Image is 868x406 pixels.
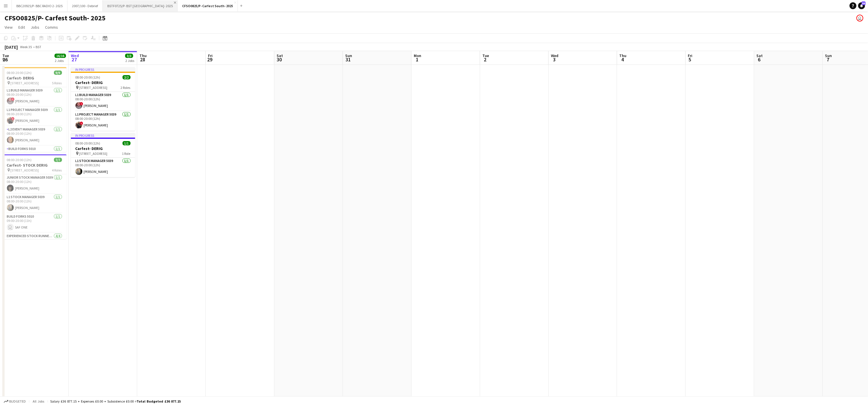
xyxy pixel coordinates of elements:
span: 2 Roles [121,85,131,90]
span: 9/9 [54,71,62,75]
app-card-role: L1 Build Manager 50391/108:00-20:00 (12h)![PERSON_NAME] [71,92,135,111]
app-job-card: 08:00-20:00 (12h)9/9Carfest- DERIG [STREET_ADDRESS]5 RolesL1 Build Manager 50391/108:00-20:00 (12... [2,67,67,152]
span: 3/3 [125,54,133,58]
a: Jobs [28,24,42,31]
span: 1 [413,56,421,63]
app-user-avatar: Suzanne Edwards [857,15,863,22]
span: 16/16 [55,54,66,58]
div: BST [36,45,41,49]
app-card-role: L1 Project Manager 50391/108:00-20:00 (12h)![PERSON_NAME] [71,111,135,131]
app-card-role: L1 Stock Manager 50391/108:00-20:00 (12h)[PERSON_NAME] [71,158,135,177]
app-card-role: L1 Project Manager 50391/108:00-20:00 (12h)![PERSON_NAME] [2,107,67,126]
span: 1 Role [122,151,131,156]
h1: CFSO0825/P- Carfest South- 2025 [5,14,106,22]
app-job-card: In progress08:00-20:00 (12h)1/1Carfest- DERIG [STREET_ADDRESS]1 RoleL1 Stock Manager 50391/108:00... [71,133,135,177]
span: Edit [18,25,25,30]
div: 2 Jobs [125,58,134,63]
span: 4 Roles [52,168,62,172]
h3: Carfest- DERIG [2,75,67,81]
span: Comms [45,25,58,30]
span: 1/1 [123,141,131,145]
span: ! [11,117,15,120]
span: 30 [276,56,283,63]
a: 84 [858,2,865,9]
span: Fri [208,53,213,58]
app-job-card: 08:00-20:00 (12h)7/7Carfest- STOCK DERIG [STREET_ADDRESS]4 RolesJunior Stock Manager 50391/108:00... [2,154,67,239]
span: Total Budgeted £36 877.15 [137,399,181,403]
span: 28 [139,56,147,63]
span: 08:00-20:00 (12h) [75,75,100,79]
span: 84 [862,1,866,5]
div: In progress [71,67,135,72]
span: 08:00-20:00 (12h) [75,141,100,145]
app-card-role: L1 Stock Manager 50391/108:00-20:00 (12h)[PERSON_NAME] [2,194,67,213]
span: Wed [71,53,79,58]
span: 29 [207,56,213,63]
div: In progress [71,133,135,138]
button: CFSO0825/P- Carfest South- 2025 [178,0,238,11]
span: 5 Roles [52,81,62,85]
a: Comms [43,24,60,31]
div: 2 Jobs [55,58,66,63]
span: 08:00-20:00 (12h) [7,158,32,162]
span: [STREET_ADDRESS] [11,168,39,172]
app-card-role: Junior Stock Manager 50391/108:00-20:00 (12h)[PERSON_NAME] [2,174,67,194]
a: Edit [16,24,27,31]
span: ! [11,97,15,101]
span: Budgeted [9,399,26,403]
app-card-role: Experienced Stock Runner 50124/409:00-20:00 (11h) [2,233,67,277]
span: Jobs [31,25,39,30]
button: BSTF0725/P- BST [GEOGRAPHIC_DATA]- 2025 [103,0,178,11]
button: 2007/100 - Debrief [67,0,103,11]
app-card-role: L1 Build Manager 50391/108:00-20:00 (12h)![PERSON_NAME] [2,87,67,107]
span: 27 [70,56,79,63]
span: ! [80,122,83,125]
span: Sat [277,53,283,58]
span: All jobs [32,399,45,403]
span: 3 [550,56,558,63]
button: Budgeted [3,398,27,405]
app-card-role: Build Forks 50101/109:00-20:00 (11h) SAF ONE [2,213,67,233]
span: View [5,25,13,30]
span: 26 [1,56,9,63]
span: Week 35 [19,45,33,49]
span: 4 [619,56,627,63]
span: 7 [824,56,832,63]
a: View [2,24,15,31]
h3: Carfest- DERIG [71,146,135,151]
button: BBC20925/P- BBC RADIO 2- 2025 [12,0,67,11]
span: Thu [620,53,627,58]
span: Sat [757,53,763,58]
span: [STREET_ADDRESS] [79,85,108,90]
span: [STREET_ADDRESS] [79,151,108,156]
span: 5 [687,56,693,63]
span: ! [80,102,83,106]
span: [STREET_ADDRESS] [11,81,39,85]
h3: Carfest- STOCK DERIG [2,163,67,168]
span: Tue [2,53,9,58]
span: 7/7 [54,158,62,162]
div: Salary £36 877.15 + Expenses £0.00 + Subsistence £0.00 = [50,399,181,403]
span: 31 [344,56,352,63]
span: Wed [551,53,558,58]
app-card-role: L2 Event Manager 50391/108:00-20:00 (12h)[PERSON_NAME] [2,126,67,146]
span: 6 [756,56,763,63]
app-card-role: Build Forks 50101/109:00-20:00 (11h) [2,146,67,165]
span: Fri [688,53,693,58]
span: Sun [825,53,832,58]
span: Mon [414,53,421,58]
app-job-card: In progress08:00-20:00 (12h)2/2Carfest- DERIG [STREET_ADDRESS]2 RolesL1 Build Manager 50391/108:0... [71,67,135,131]
span: Thu [139,53,147,58]
span: Sun [345,53,352,58]
span: 2 [481,56,489,63]
div: [DATE] [5,44,18,50]
h3: Carfest- DERIG [71,80,135,85]
span: 08:00-20:00 (12h) [7,71,32,75]
span: 2/2 [123,75,131,79]
span: Tue [482,53,489,58]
